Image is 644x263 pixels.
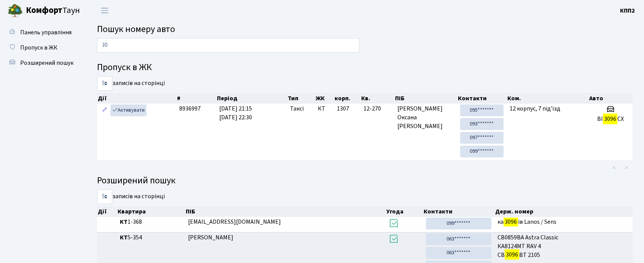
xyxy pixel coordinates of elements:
h4: Розширений пошук [97,175,633,186]
span: 8936997 [179,104,201,113]
span: Пошук номеру авто [97,22,175,36]
mark: 3096 [504,216,518,227]
img: logo.png [8,3,23,18]
th: Авто [588,93,633,104]
span: [PERSON_NAME] Оксана [PERSON_NAME] [397,104,454,131]
button: Переключити навігацію [95,4,114,17]
th: Кв. [360,93,394,104]
span: Розширений пошук [20,59,73,67]
span: 1307 [337,104,349,113]
span: 12-270 [363,104,391,113]
a: Пропуск в ЖК [4,40,80,55]
th: # [176,93,216,104]
th: Тип [287,93,315,104]
span: 12 корпус, 7 під'їзд [510,104,560,113]
th: корп. [334,93,360,104]
span: Таун [26,4,80,17]
label: записів на сторінці [97,189,165,204]
th: ПІБ [394,93,457,104]
th: Угода [386,206,422,217]
label: записів на сторінці [97,76,165,91]
th: Контакти [423,206,494,217]
th: Період [216,93,287,104]
b: Комфорт [26,4,62,16]
th: Дії [97,93,176,104]
th: Ком. [507,93,589,104]
h4: Пропуск в ЖК [97,62,633,73]
a: Активувати [110,104,147,116]
th: Квартира [117,206,185,217]
th: ЖК [315,93,334,104]
a: Редагувати [100,104,109,116]
th: Держ. номер [494,206,633,217]
b: КПП2 [620,6,635,15]
span: КТ [318,104,331,113]
a: Панель управління [4,25,80,40]
b: КТ [120,218,128,226]
mark: 3096 [505,249,519,260]
th: Дії [97,206,117,217]
span: СВ0859ВА Astra Classic КА8124МТ RAV 4 СВ ВТ 2105 [497,233,630,260]
a: Розширений пошук [4,55,80,71]
input: Пошук [97,38,359,53]
th: ПІБ [185,206,386,217]
span: Панель управління [20,28,72,37]
span: [PERSON_NAME] [188,233,233,242]
span: ка ів Lanos / Sens [497,218,630,226]
span: Пропуск в ЖК [20,43,57,52]
span: [EMAIL_ADDRESS][DOMAIN_NAME] [188,218,281,226]
span: [DATE] 21:15 [DATE] 22:30 [219,104,252,122]
a: КПП2 [620,6,635,15]
b: КТ [120,233,128,242]
span: 5-354 [120,233,182,242]
span: 1-368 [120,218,182,226]
span: Таксі [290,104,304,113]
select: записів на сторінці [97,76,112,91]
mark: 3096 [603,114,617,124]
h5: BI CX [591,115,630,123]
select: записів на сторінці [97,189,112,204]
th: Контакти [457,93,507,104]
